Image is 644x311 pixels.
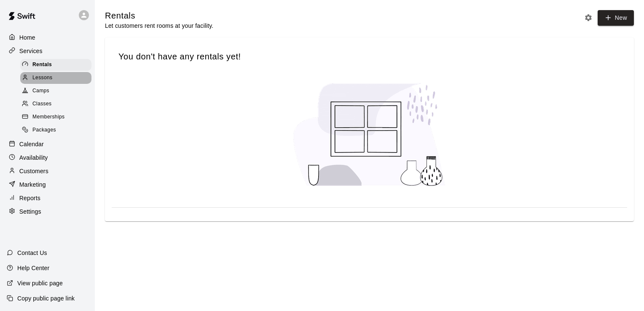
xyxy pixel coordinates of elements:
a: Settings [7,205,88,218]
p: Let customers rent rooms at your facility. [105,21,213,30]
span: Camps [32,87,49,95]
p: View public page [17,279,63,287]
a: Calendar [7,138,88,150]
a: Rentals [20,58,95,71]
div: Rentals [20,59,91,71]
div: Packages [20,124,91,136]
p: Services [19,47,43,55]
span: Memberships [32,113,64,121]
a: Packages [20,124,95,137]
span: Classes [32,100,51,108]
a: Classes [20,98,95,111]
div: Memberships [20,111,91,123]
img: No services created [285,75,454,194]
p: Customers [19,167,48,175]
a: Home [7,31,88,44]
p: Availability [19,153,48,162]
p: Marketing [19,180,46,189]
p: Reports [19,194,40,202]
a: Camps [20,85,95,98]
h5: Rentals [105,10,213,21]
a: Reports [7,192,88,204]
span: Rentals [32,61,52,69]
a: Memberships [20,111,95,124]
a: Customers [7,165,88,177]
a: Services [7,45,88,57]
button: Rental settings [582,11,595,24]
span: You don't have any rentals yet! [118,51,620,62]
span: Lessons [32,74,53,82]
p: Copy public page link [17,294,75,303]
p: Calendar [19,140,44,148]
div: Lessons [20,72,91,84]
a: Lessons [20,71,95,84]
p: Help Center [17,264,49,272]
div: Camps [20,85,91,97]
p: Home [19,33,35,42]
div: Classes [20,98,91,110]
a: Marketing [7,178,88,191]
span: Packages [32,126,56,134]
p: Settings [19,207,41,216]
p: Contact Us [17,249,47,257]
a: New [598,10,634,26]
a: Availability [7,151,88,164]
